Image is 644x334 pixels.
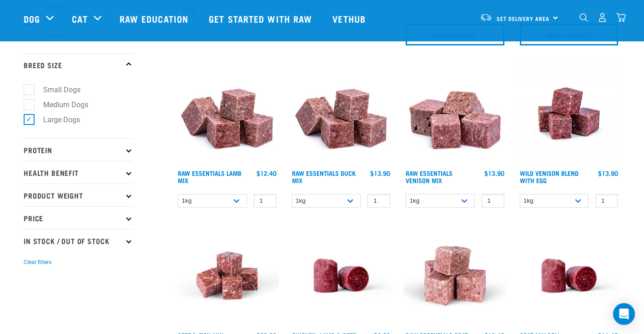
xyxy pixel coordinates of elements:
[24,12,40,25] a: Dog
[482,194,504,208] input: 1
[29,84,84,95] label: Small Dogs
[176,62,279,165] img: ?1041 RE Lamb Mix 01
[29,114,84,125] label: Large Dogs
[518,224,621,327] img: Raw Essentials Chicken Lamb Beef Bulk Minced Raw Dog Food Roll Unwrapped
[290,224,393,327] img: Raw Essentials Chicken Lamb Beef Bulk Minced Raw Dog Food Roll Unwrapped
[518,62,621,165] img: Venison Egg 1616
[520,171,579,182] a: Wild Venison Blend with Egg
[24,138,133,161] p: Protein
[257,169,277,177] div: $12.40
[480,13,492,21] img: van-moving.png
[111,0,200,37] a: Raw Education
[403,224,507,327] img: Goat M Ix 38448
[292,171,356,182] a: Raw Essentials Duck Mix
[370,169,390,177] div: $13.90
[613,303,635,325] div: Open Intercom Messenger
[176,224,279,327] img: Beef Mackerel 1
[290,62,393,165] img: ?1041 RE Lamb Mix 01
[24,161,133,184] p: Health Benefit
[200,0,323,37] a: Get started with Raw
[484,169,504,177] div: $13.90
[579,13,588,22] img: home-icon-1@2x.png
[24,54,133,76] p: Breed Size
[254,194,277,208] input: 1
[598,169,618,177] div: $13.90
[406,171,453,182] a: Raw Essentials Venison Mix
[178,171,241,182] a: Raw Essentials Lamb Mix
[29,99,92,110] label: Medium Dogs
[367,194,390,208] input: 1
[24,229,133,252] p: In Stock / Out Of Stock
[497,17,549,20] span: Set Delivery Area
[24,206,133,229] p: Price
[72,12,87,25] a: Cat
[595,194,618,208] input: 1
[24,258,51,266] button: Clear filters
[598,13,607,22] img: user.png
[323,0,377,37] a: Vethub
[403,62,507,165] img: 1113 RE Venison Mix 01
[616,13,626,22] img: home-icon@2x.png
[24,184,133,206] p: Product Weight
